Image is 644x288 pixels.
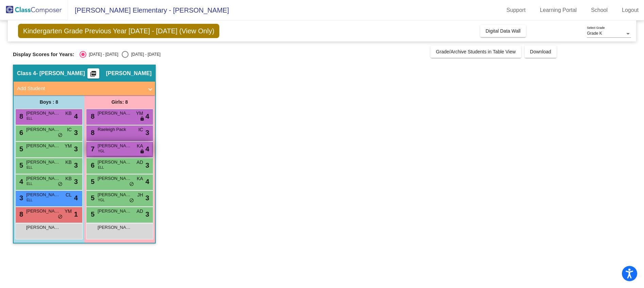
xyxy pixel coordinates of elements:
[18,162,23,169] span: 5
[18,24,219,38] span: Kindergarten Grade Previous Year [DATE] - [DATE] (View Only)
[98,198,105,203] span: YGL
[74,160,78,170] span: 3
[74,128,78,138] span: 3
[67,126,72,133] span: IC
[98,110,132,117] span: [PERSON_NAME]
[18,210,23,218] span: 8
[27,181,33,186] span: ELL
[89,145,95,153] span: 7
[13,51,74,57] span: Display Scores for Years:
[486,28,521,34] span: Digital Data Wall
[14,95,84,109] div: Boys : 8
[65,175,72,182] span: KB
[27,198,33,203] span: ELL
[65,110,72,117] span: KB
[27,116,33,121] span: ELL
[26,142,60,149] span: [PERSON_NAME]
[26,175,60,182] span: [PERSON_NAME]
[98,175,132,182] span: [PERSON_NAME]
[146,176,149,187] span: 4
[146,160,149,170] span: 3
[129,182,134,187] span: do_not_disturb_alt
[65,208,72,215] span: YM
[89,178,95,185] span: 5
[98,126,132,133] span: Raeleigh Pack
[136,208,143,215] span: AD
[84,95,155,109] div: Girls: 8
[74,176,78,187] span: 3
[98,142,132,149] span: [PERSON_NAME]
[146,209,149,219] span: 3
[480,25,526,37] button: Digital Data Wall
[87,68,99,79] button: Print Students Details
[146,193,149,203] span: 3
[129,198,134,203] span: do_not_disturb_alt
[89,194,95,202] span: 5
[140,149,145,154] span: lock
[27,165,33,170] span: ELL
[98,224,132,231] span: [PERSON_NAME]
[74,209,78,219] span: 1
[98,149,105,154] span: YGL
[65,159,72,166] span: KB
[14,82,155,95] mat-expansion-panel-header: Add Student
[26,110,60,117] span: [PERSON_NAME] Wall
[530,49,551,54] span: Download
[65,142,72,150] span: YM
[26,208,60,215] span: [PERSON_NAME]
[436,49,516,54] span: Grade/Archive Students in Table View
[89,129,95,136] span: 8
[89,113,95,120] span: 8
[18,194,23,202] span: 3
[98,208,132,215] span: [PERSON_NAME] [PERSON_NAME]
[430,46,521,58] button: Grade/Archive Students in Table View
[586,5,613,16] a: School
[74,144,78,154] span: 3
[138,126,143,133] span: IC
[18,178,23,185] span: 4
[137,142,143,150] span: KA
[89,210,95,218] span: 5
[106,70,152,77] span: [PERSON_NAME]
[98,159,132,166] span: [PERSON_NAME] [PERSON_NAME]
[146,144,149,154] span: 4
[146,111,149,121] span: 4
[17,85,143,92] mat-panel-title: Add Student
[18,113,23,120] span: 8
[136,110,143,117] span: YM
[26,126,60,133] span: [PERSON_NAME]
[136,159,143,166] span: AD
[587,31,602,36] span: Grade K
[86,51,118,57] div: [DATE] - [DATE]
[18,129,23,136] span: 6
[66,191,72,199] span: CL
[26,191,60,198] span: [PERSON_NAME] [PERSON_NAME]
[137,191,143,199] span: JH
[17,70,36,77] span: Class 4
[68,5,229,16] span: [PERSON_NAME] Elementary - [PERSON_NAME]
[58,214,63,220] span: do_not_disturb_alt
[74,193,78,203] span: 4
[36,70,85,77] span: - [PERSON_NAME]
[89,162,95,169] span: 6
[26,224,60,231] span: [PERSON_NAME]
[146,128,149,138] span: 3
[58,182,63,187] span: do_not_disturb_alt
[18,145,23,153] span: 5
[58,133,63,138] span: do_not_disturb_alt
[525,46,557,58] button: Download
[98,165,104,170] span: ELL
[98,191,132,198] span: [PERSON_NAME]
[26,159,60,166] span: [PERSON_NAME]
[89,70,97,80] mat-icon: picture_as_pdf
[129,51,160,57] div: [DATE] - [DATE]
[137,175,143,182] span: KA
[80,51,160,58] mat-radio-group: Select an option
[535,5,582,16] a: Learning Portal
[501,5,531,16] a: Support
[140,116,145,122] span: lock
[74,111,78,121] span: 4
[616,5,644,16] a: Logout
